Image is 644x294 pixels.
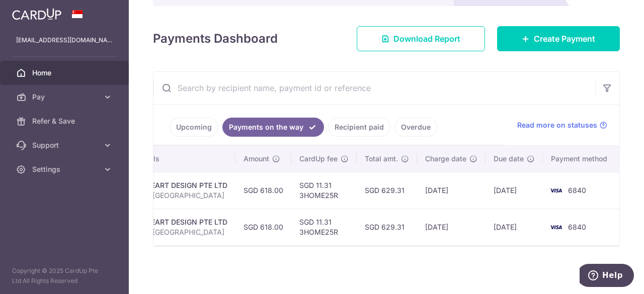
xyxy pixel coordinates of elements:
td: [DATE] [417,172,486,209]
input: Search by recipient name, payment id or reference [153,72,595,104]
span: Refer & Save [32,116,99,126]
span: Charge date [425,154,466,164]
td: [DATE] [486,209,543,245]
span: Read more on statuses [517,120,597,130]
p: [EMAIL_ADDRESS][DOMAIN_NAME] [16,35,113,45]
th: Payment method [543,146,619,172]
span: Support [32,140,99,150]
div: Renovation. REART DESIGN PTE LTD [105,180,227,190]
th: Payment details [97,146,235,172]
span: Due date [494,154,524,164]
h4: Payments Dashboard [153,30,278,48]
iframe: Opens a widget where you can find more information [580,264,634,289]
td: SGD 11.31 3HOME25R [291,172,357,209]
td: SGD 629.31 [357,172,417,209]
span: Download Report [393,33,460,45]
div: Renovation. REART DESIGN PTE LTD [105,217,227,227]
a: Overdue [394,118,437,137]
span: Create Payment [534,33,595,45]
p: 1st Payment - [GEOGRAPHIC_DATA] [105,227,227,237]
span: Amount [244,154,269,164]
span: CardUp fee [299,154,338,164]
a: Download Report [357,26,485,51]
span: 6840 [568,223,586,231]
span: Total amt. [365,154,398,164]
span: 6840 [568,186,586,194]
span: Settings [32,164,99,174]
a: Payments on the way [222,118,324,137]
td: SGD 11.31 3HOME25R [291,209,357,245]
img: Bank Card [546,221,566,233]
a: Recipient paid [328,118,390,137]
p: 1st Payment - [GEOGRAPHIC_DATA] [105,190,227,201]
td: SGD 618.00 [235,209,291,245]
a: Create Payment [497,26,620,51]
td: SGD 618.00 [235,172,291,209]
a: Read more on statuses [517,120,607,130]
td: [DATE] [486,172,543,209]
span: Home [32,68,99,78]
a: Upcoming [170,118,218,137]
td: [DATE] [417,209,486,245]
img: CardUp [12,8,61,20]
span: Pay [32,92,99,102]
td: SGD 629.31 [357,209,417,245]
img: Bank Card [546,184,566,197]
